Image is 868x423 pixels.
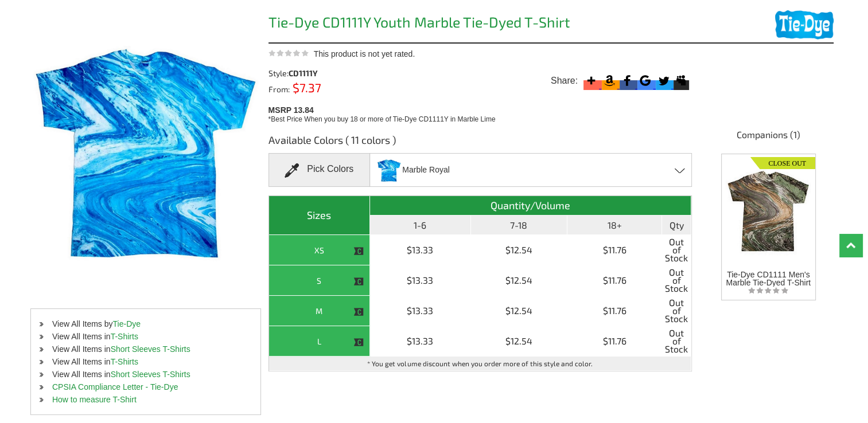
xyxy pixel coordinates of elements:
svg: Google Bookmark [637,73,653,88]
th: Quantity/Volume [370,196,692,216]
td: $11.76 [567,296,662,326]
td: * You get volume discount when you order more of this style and color. [269,357,692,371]
a: Tie-Dye [113,319,141,328]
span: $7.37 [290,80,321,95]
td: $12.54 [471,326,568,357]
li: View All Items in [31,368,260,381]
li: View All Items by [31,318,260,330]
span: CD1111Y [289,68,318,78]
a: How to measure T-Shirt [52,395,137,404]
span: Out of Stock [665,299,688,323]
li: View All Items in [31,355,260,368]
img: This item is CLOSEOUT! [353,307,364,317]
img: tie-dye_HM1111B_marble-royal.jpg [377,155,401,185]
span: Out of Stock [665,329,688,353]
a: T-Shirts [111,332,138,341]
li: View All Items in [31,343,260,355]
td: $13.33 [370,265,471,296]
td: $11.76 [567,265,662,296]
img: This item is CLOSEOUT! [353,246,364,256]
span: Out of Stock [665,238,688,262]
img: This item is CLOSEOUT! [353,337,364,347]
th: Qty [662,216,691,235]
span: Tie-Dye CD1111 Men's Marble Tie-Dyed T-Shirt [726,270,811,287]
th: S [269,265,370,296]
span: Out of Stock [665,268,688,292]
svg: Amazon [602,73,617,88]
img: Tie-Dye [775,10,834,40]
h3: Available Colors ( 11 colors ) [268,133,692,153]
img: This item is CLOSEOUT! [353,276,364,287]
a: CPSIA Compliance Letter - Tie-Dye [52,382,178,391]
span: Marble Royal [402,160,449,180]
h4: Companions (1) [703,128,834,147]
th: 7-18 [471,216,568,235]
th: XS [269,235,370,265]
a: Closeout Tie-Dye CD1111 Men's Marble Tie-Dyed T-Shirt [725,154,811,287]
h1: Tie-Dye CD1111Y Youth Marble Tie-Dyed T-Shirt [268,15,692,33]
a: Short Sleeves T-Shirts [111,344,190,354]
td: $13.33 [370,296,471,326]
td: $12.54 [471,235,568,265]
li: View All Items in [31,330,260,343]
td: $11.76 [567,235,662,265]
td: $13.33 [370,326,471,357]
a: Top [839,234,862,257]
td: $13.33 [370,235,471,265]
span: *Best Price When you buy 18 or more of Tie-Dye CD1111Y in Marble Lime [268,115,496,123]
th: 18+ [567,216,662,235]
span: Share: [551,75,578,87]
td: $12.54 [471,265,568,296]
a: T-Shirts [111,357,138,366]
div: MSRP 13.84 [268,103,696,124]
svg: Facebook [620,73,635,88]
th: Sizes [269,196,370,235]
div: Style: [268,69,375,77]
th: M [269,296,370,326]
a: Short Sleeves T-Shirts [111,370,190,379]
div: Pick Colors [268,153,370,187]
div: From: [268,83,375,93]
span: This product is not yet rated. [314,49,415,58]
svg: Myspace [674,73,689,88]
td: $12.54 [471,296,568,326]
th: L [269,326,370,357]
svg: More [583,73,599,88]
td: $11.76 [567,326,662,357]
img: listing_empty_star.svg [748,287,788,294]
img: This product is not yet rated. [268,49,309,57]
img: Closeout [750,154,815,169]
svg: Twitter [656,73,671,88]
th: 1-6 [370,216,471,235]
